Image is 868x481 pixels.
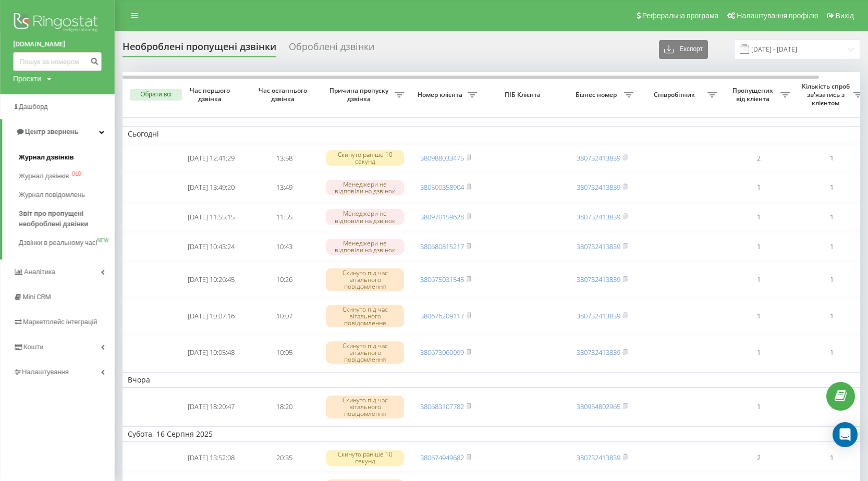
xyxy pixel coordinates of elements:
td: [DATE] 18:20:47 [175,390,248,424]
span: Вихід [836,11,854,20]
td: [DATE] 13:52:08 [175,444,248,472]
a: 380732413839 [577,242,620,251]
a: Центр звернень [2,119,115,144]
td: 1 [722,233,795,261]
span: Причина пропуску дзвінка [326,87,395,103]
span: Налаштування профілю [737,11,818,20]
div: Скинуто під час вітального повідомлення [326,268,404,291]
span: Центр звернень [25,128,78,135]
td: 10:05 [248,336,321,370]
span: Співробітник [644,91,707,99]
td: 11:55 [248,203,321,231]
div: Скинуто раніше 10 секунд [326,450,404,465]
a: 380732413839 [577,153,620,163]
span: Бізнес номер [571,91,624,99]
span: Аналiтика [24,268,55,276]
a: 380732413839 [577,212,620,221]
td: 18:20 [248,390,321,424]
a: 380674949682 [420,453,464,462]
span: Журнал дзвінків [19,152,74,163]
td: 1 [795,174,868,201]
button: Обрати всі [130,89,182,101]
a: 380954802965 [577,402,620,411]
span: Пропущених від клієнта [727,87,780,103]
td: 13:49 [248,174,321,201]
td: 10:43 [248,233,321,261]
td: 1 [722,174,795,201]
td: 1 [722,336,795,370]
input: Пошук за номером [13,52,102,71]
a: 380988033475 [420,153,464,163]
td: 1 [795,336,868,370]
a: Журнал дзвінківOLD [19,167,115,186]
span: Час останнього дзвінка [256,87,312,103]
td: 10:07 [248,299,321,334]
a: Журнал дзвінків [19,148,115,167]
div: Скинуто під час вітального повідомлення [326,305,404,328]
td: [DATE] 10:07:16 [175,299,248,334]
td: 1 [795,263,868,297]
td: 1 [722,390,795,424]
td: 20:35 [248,444,321,472]
img: Ringostat logo [13,10,102,36]
a: 380680815217 [420,242,464,251]
td: 2 [722,444,795,472]
a: 380732413839 [577,453,620,462]
span: Дзвінки в реальному часі [19,238,97,248]
a: 380732413839 [577,311,620,320]
span: Номер клієнта [414,91,468,99]
td: 1 [722,203,795,231]
div: Менеджери не відповіли на дзвінок [326,209,404,225]
td: [DATE] 10:43:24 [175,233,248,261]
td: [DATE] 11:55:15 [175,203,248,231]
a: [DOMAIN_NAME] [13,39,102,50]
span: Журнал дзвінків [19,171,69,181]
div: Проекти [13,73,41,84]
div: Менеджери не відповіли на дзвінок [326,180,404,195]
td: [DATE] 10:26:45 [175,263,248,297]
a: 380732413839 [577,348,620,357]
span: Маркетплейс інтеграцій [23,318,97,326]
a: Журнал повідомлень [19,186,115,204]
td: 1 [795,144,868,172]
span: ПІБ Клієнта [491,91,557,99]
span: Звіт про пропущені необроблені дзвінки [19,208,109,229]
td: [DATE] 10:05:48 [175,336,248,370]
td: 1 [795,444,868,472]
td: 1 [722,263,795,297]
a: Звіт про пропущені необроблені дзвінки [19,204,115,233]
span: Реферальна програма [642,11,719,20]
a: Дзвінки в реальному часіNEW [19,233,115,252]
a: 380500358904 [420,182,464,192]
td: 13:58 [248,144,321,172]
td: 1 [795,390,868,424]
td: 1 [722,299,795,334]
div: Менеджери не відповіли на дзвінок [326,239,404,254]
a: 380970159628 [420,212,464,221]
td: 1 [795,299,868,334]
td: 10:26 [248,263,321,297]
span: Mini CRM [22,293,51,301]
button: Експорт [659,40,708,59]
a: 380673060099 [420,348,464,357]
div: Скинуто раніше 10 секунд [326,150,404,166]
div: Open Intercom Messenger [833,422,858,447]
span: Час першого дзвінка [183,87,239,103]
div: Оброблені дзвінки [289,41,374,57]
td: 2 [722,144,795,172]
a: 380675031545 [420,275,464,284]
a: 380676209117 [420,311,464,320]
td: [DATE] 13:49:20 [175,174,248,201]
div: Скинуто під час вітального повідомлення [326,341,404,364]
td: [DATE] 12:41:29 [175,144,248,172]
td: 1 [795,203,868,231]
span: Кількість спроб зв'язатись з клієнтом [800,82,853,107]
div: Скинуто під час вітального повідомлення [326,396,404,418]
td: 1 [795,233,868,261]
span: Налаштування [22,368,69,376]
span: Дашборд [19,103,48,110]
div: Необроблені пропущені дзвінки [123,41,276,57]
a: 380683107782 [420,402,464,411]
a: 380732413839 [577,275,620,284]
a: 380732413839 [577,182,620,192]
